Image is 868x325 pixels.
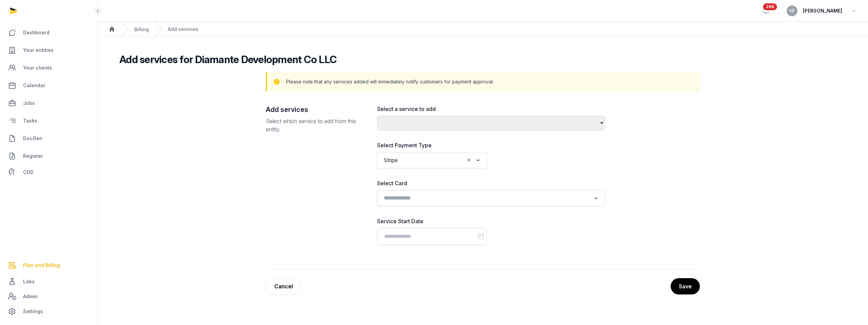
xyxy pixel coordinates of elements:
[23,261,60,269] span: Plan and Billing
[5,303,92,320] a: Settings
[803,7,842,15] span: [PERSON_NAME]
[5,166,92,179] a: CDD
[381,193,591,203] input: Search for option
[23,168,34,176] span: CDD
[23,292,38,301] span: Admin
[787,5,797,16] button: HF
[23,81,45,90] span: Calendar
[380,192,601,204] div: Search for option
[5,60,92,76] a: Your clients
[5,273,92,290] a: Labs
[377,217,487,225] label: Service Start Date
[266,278,301,295] a: Cancel
[671,278,700,294] button: Save
[286,78,494,85] p: Please note that any services added will immediately notify customers for payment approval.
[5,257,92,273] a: Plan and Billing
[377,179,605,187] label: Select Card
[134,26,149,32] a: Billing
[266,117,366,133] p: Select which service to add from this entity.
[5,24,92,41] a: Dashboard
[23,134,42,142] span: DocGen
[5,95,92,111] a: Jobs
[5,130,92,147] a: DocGen
[23,46,54,54] span: Your entities
[119,53,841,65] h2: Add services for Diamante Development Co LLC
[380,154,484,166] div: Search for option
[5,148,92,164] a: Register
[382,155,399,165] span: Stripe
[5,113,92,129] a: Tasks
[23,278,35,286] span: Labs
[23,64,52,72] span: Your clients
[5,42,92,58] a: Your entities
[23,307,43,316] span: Settings
[168,26,198,33] div: Add services
[23,152,43,160] span: Register
[23,117,37,125] span: Tasks
[377,141,487,149] label: Select Payment Type
[377,105,605,113] label: Select a service to add
[23,28,50,37] span: Dashboard
[401,155,464,165] input: Search for option
[5,290,92,303] a: Admin
[377,228,487,245] input: Datepicker input
[763,3,777,10] span: 260
[5,77,92,94] a: Calendar
[98,22,868,37] nav: Breadcrumb
[266,105,366,114] h2: Add services
[466,155,472,165] button: Clear Selected
[789,9,795,13] span: HF
[23,99,35,107] span: Jobs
